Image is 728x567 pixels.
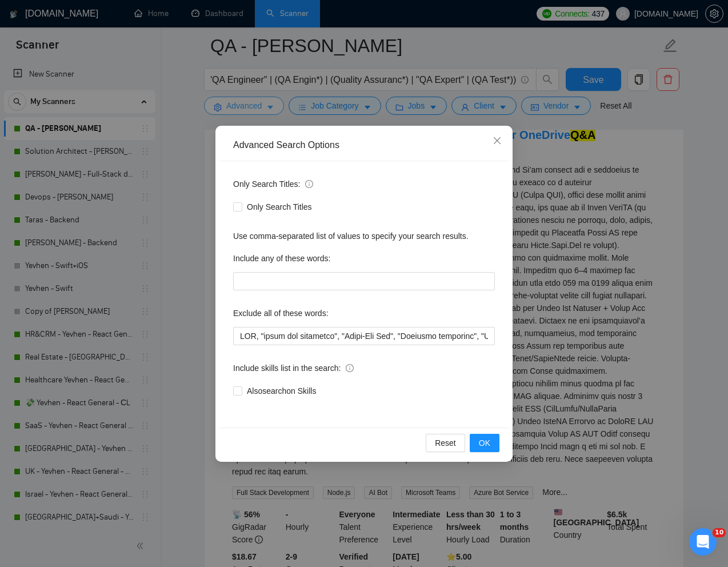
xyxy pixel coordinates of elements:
span: Include skills list in the search: [233,362,354,374]
span: OK [479,437,490,449]
iframe: Intercom live chat [689,528,717,556]
button: OK [470,434,499,452]
div: Use comma-separated list of values to specify your search results. [233,230,495,242]
span: 10 [713,528,726,537]
button: Reset [426,434,465,452]
span: Only Search Titles [242,201,317,213]
button: Close [482,126,513,157]
label: Exclude all of these words: [233,304,329,322]
span: Also search on Skills [242,385,321,397]
span: Reset [435,437,456,449]
span: Only Search Titles: [233,178,313,190]
label: Include any of these words: [233,249,330,267]
span: close [493,136,502,145]
span: info-circle [346,364,354,372]
span: info-circle [305,180,313,188]
div: Advanced Search Options [233,139,495,151]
